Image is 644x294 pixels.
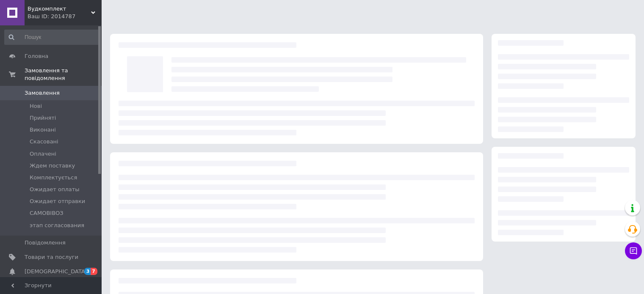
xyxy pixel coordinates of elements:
span: Ждем поставку [30,162,75,170]
input: Пошук [4,30,100,45]
span: Товари та послуги [25,253,78,261]
span: Головна [25,52,48,60]
span: Вудкомплект [28,5,91,13]
span: САМОВІВОЗ [30,209,64,217]
span: Замовлення [25,89,60,97]
span: Повідомлення [25,239,66,247]
span: Виконані [30,126,56,134]
span: [DEMOGRAPHIC_DATA] [25,268,87,275]
span: Замовлення та повідомлення [25,67,102,82]
span: Оплачені [30,150,56,158]
span: Нові [30,102,42,110]
span: Комплектується [30,174,77,181]
div: Ваш ID: 2014787 [28,13,102,20]
span: 3 [84,268,91,275]
span: 7 [91,268,97,275]
span: Скасовані [30,138,58,146]
span: Ожидает отправки [30,198,85,205]
span: этап согласования [30,222,84,229]
button: Чат з покупцем [625,242,642,259]
span: Ожидает оплаты [30,186,80,193]
span: Прийняті [30,114,56,122]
